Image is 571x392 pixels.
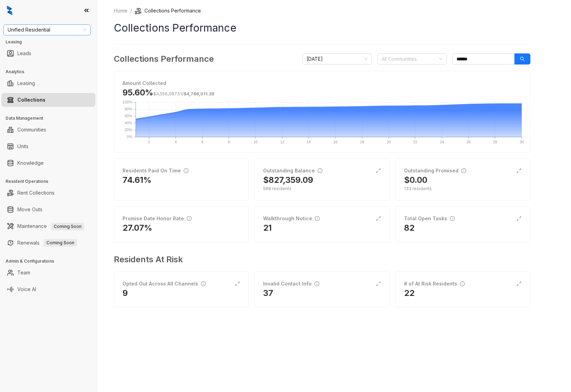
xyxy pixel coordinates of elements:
span: info-circle [450,216,455,221]
li: Team [1,266,95,280]
span: info-circle [318,168,322,173]
h2: $827,359.09 [263,174,313,186]
a: Leasing [17,76,35,90]
li: Knowledge [1,156,95,170]
text: 16 [333,140,337,144]
h3: Leasing [6,39,97,45]
div: Residents Paid On Time [123,167,188,174]
text: 60% [125,114,132,118]
span: info-circle [314,281,319,286]
text: 14 [307,140,311,144]
text: 20 [387,140,391,144]
span: Unified Residential [8,25,86,35]
h3: Resident Operations [6,178,97,185]
text: 100% [123,100,132,104]
text: 80% [125,107,132,111]
span: info-circle [315,216,320,221]
li: Leads [1,46,95,60]
span: expand-alt [376,168,381,173]
text: 8 [228,140,230,144]
li: Rent Collections [1,186,95,200]
li: Voice AI [1,282,95,296]
li: Maintenance [1,219,95,233]
li: Collections [1,93,95,107]
a: Voice AI [17,282,36,296]
h3: Admin & Configurations [6,258,97,264]
a: Knowledge [17,156,44,170]
h2: 21 [263,222,272,233]
div: # of At Risk Residents [404,280,465,288]
li: Collections Performance [135,7,201,15]
h3: Residents At Risk [114,253,525,266]
li: Renewals [1,236,95,250]
div: Promise Date Honor Rate [123,215,192,222]
h3: Collections Performance [114,53,214,65]
li: / [130,7,132,15]
text: 10 [253,140,258,144]
span: expand-alt [376,281,381,287]
text: 18 [360,140,364,144]
span: expand-alt [516,281,522,287]
text: 30 [520,140,524,144]
h3: Data Management [6,115,97,121]
a: Home [112,7,129,15]
span: $4,766,011.39 [184,91,214,96]
span: expand-alt [516,216,522,221]
text: 20% [125,128,132,132]
text: 12 [280,140,284,144]
div: 588 residents [263,186,381,192]
div: 133 residents [404,186,522,192]
span: info-circle [187,216,192,221]
li: Communities [1,123,95,137]
span: info-circle [460,281,465,286]
div: Opted Out Across All Channels [123,280,206,288]
text: 22 [413,140,417,144]
h2: 27.07% [123,222,152,233]
div: Walkthrough Notice [263,215,320,222]
span: expand-alt [516,168,522,173]
div: Invalid Contact Info [263,280,319,288]
a: Communities [17,123,46,137]
a: Units [17,139,28,153]
span: search [520,57,525,61]
text: 40% [125,121,132,125]
text: 24 [440,140,444,144]
img: logo [7,6,12,15]
h2: 9 [123,288,128,299]
span: Coming Soon [51,223,84,230]
span: $4,556,087.51 [153,91,182,96]
text: 28 [493,140,497,144]
text: 0% [127,135,132,139]
a: RenewalsComing Soon [17,236,77,250]
h2: 82 [404,222,414,233]
text: 4 [175,140,177,144]
li: Move Outs [1,203,95,216]
h3: Analytics [6,69,97,75]
a: Move Outs [17,203,42,216]
div: Outstanding Promised [404,167,466,174]
span: / [153,91,214,96]
div: Total Open Tasks [404,215,455,222]
a: Leads [17,46,31,60]
h3: 95.60% [123,87,214,98]
span: info-circle [461,168,466,173]
h2: $0.00 [404,174,427,186]
span: expand-alt [235,281,240,287]
text: 6 [201,140,203,144]
li: Leasing [1,76,95,90]
span: September 2025 [307,54,368,64]
a: Collections [17,93,45,107]
li: Units [1,139,95,153]
text: 26 [467,140,471,144]
a: Rent Collections [17,186,54,200]
span: info-circle [184,168,188,173]
h2: 22 [404,288,414,299]
span: info-circle [201,281,206,286]
h1: Collections Performance [114,20,530,36]
a: Team [17,266,30,280]
strong: Amount Collected [123,80,166,86]
div: Outstanding Balance [263,167,322,174]
h2: 74.61% [123,174,152,186]
h2: 37 [263,288,273,299]
span: Coming Soon [44,239,77,247]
